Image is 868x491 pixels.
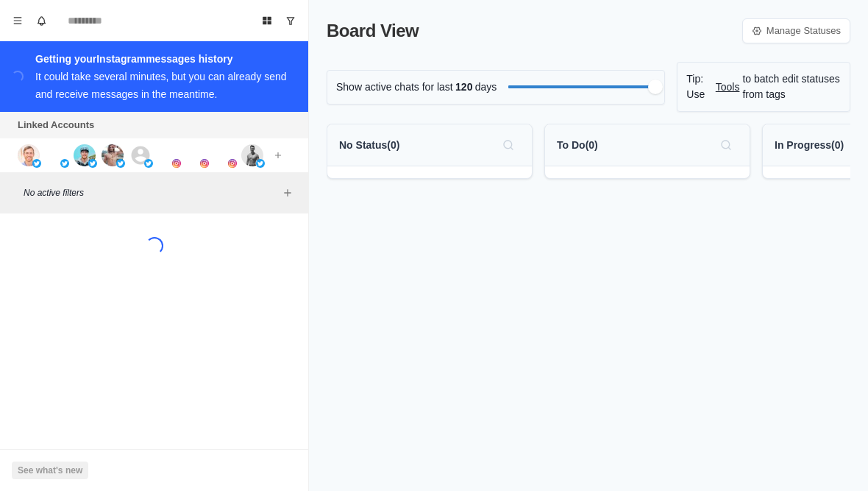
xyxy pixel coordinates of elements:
img: picture [32,159,41,168]
p: days [475,80,497,95]
button: Board View [255,9,279,32]
button: Search [497,133,520,157]
img: picture [60,159,69,168]
a: Tools [716,80,740,95]
button: Search [714,133,738,157]
div: Filter by activity days [648,80,663,94]
button: Show unread conversations [279,9,302,32]
div: Getting your Instagram messages history [35,50,291,68]
img: picture [74,144,96,166]
img: picture [228,159,237,168]
p: Board View [327,18,419,44]
button: Add account [269,146,287,164]
p: In Progress ( 0 ) [775,138,844,153]
img: picture [18,144,40,166]
a: Manage Statuses [742,18,850,43]
p: To Do ( 0 ) [557,138,598,153]
img: picture [241,144,263,166]
button: Notifications [29,9,53,32]
p: Show active chats for last [336,80,453,95]
img: picture [200,159,209,168]
img: picture [102,144,124,166]
p: No Status ( 0 ) [339,138,399,153]
span: 120 [453,80,475,95]
div: It could take several minutes, but you can already send and receive messages in the meantime. [35,71,287,100]
img: picture [256,159,265,168]
img: picture [172,159,181,168]
p: Linked Accounts [18,118,94,133]
img: picture [144,159,153,168]
button: See what's new [12,462,88,479]
button: Menu [6,9,29,32]
button: Add filters [279,184,296,202]
p: to batch edit statuses from tags [742,71,841,102]
img: picture [88,159,97,168]
img: picture [116,159,125,168]
p: No active filters [24,186,279,199]
p: Tip: Use [686,71,712,102]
